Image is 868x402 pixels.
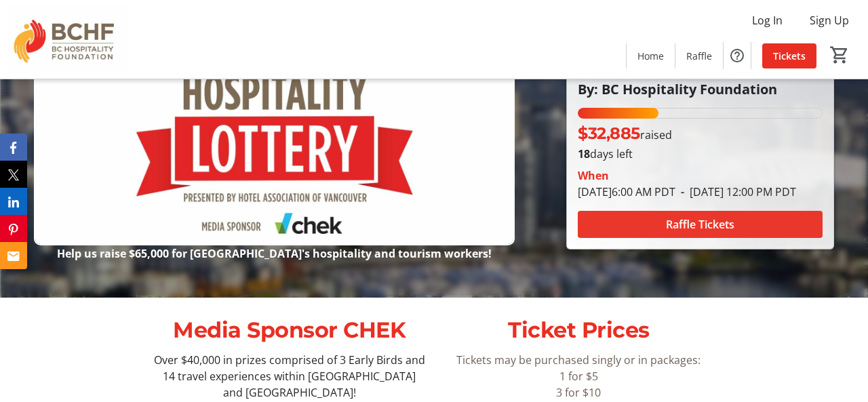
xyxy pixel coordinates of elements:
strong: Help us raise $65,000 for [GEOGRAPHIC_DATA]'s hospitality and tourism workers! [57,246,492,261]
button: Cart [827,43,852,67]
span: Home [637,49,664,63]
span: Log In [752,12,783,28]
span: - [675,184,690,199]
span: Raffle [686,49,712,63]
button: Raffle Tickets [578,211,823,238]
button: Sign Up [799,9,860,31]
span: 1 for $5 [559,369,598,384]
a: Raffle [675,43,723,68]
div: When [578,167,609,184]
img: BC Hospitality Foundation's Logo [8,5,129,73]
button: Log In [741,9,793,31]
span: Raffle Tickets [666,216,734,233]
p: Media Sponsor CHEK [153,314,426,346]
p: Over $40,000 in prizes comprised of 3 Early Birds and 14 travel experiences within [GEOGRAPHIC_DA... [153,352,426,401]
p: raised [578,121,672,146]
button: Help [724,42,751,69]
p: days left [578,146,823,162]
a: Home [627,43,675,68]
span: Tickets [773,49,806,63]
p: Ticket Prices [442,314,715,346]
span: $32,885 [578,123,640,143]
span: 18 [578,146,590,161]
span: [DATE] 6:00 AM PDT [578,184,675,199]
div: 32.885% of fundraising goal reached [578,108,823,119]
a: Tickets [762,43,816,68]
span: 3 for $10 [556,385,601,400]
p: By: BC Hospitality Foundation [578,82,823,97]
span: [DATE] 12:00 PM PDT [675,184,796,199]
span: Tickets may be purchased singly or in packages: [456,353,701,367]
span: Sign Up [810,12,849,28]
